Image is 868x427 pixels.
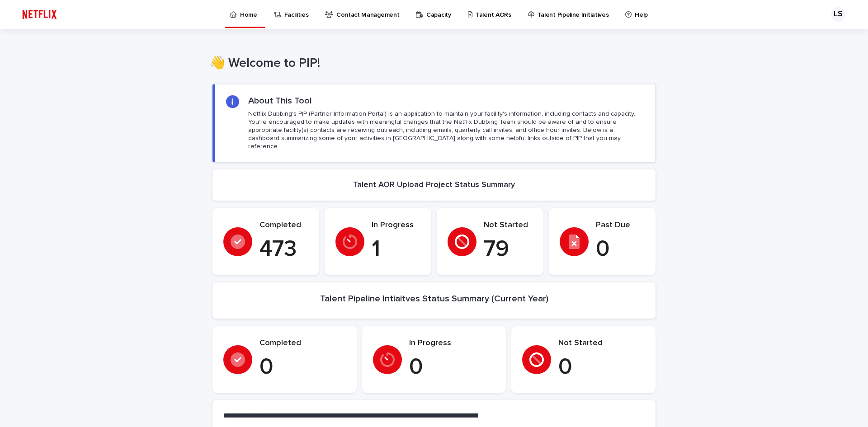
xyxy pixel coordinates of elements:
h1: 👋 Welcome to PIP! [209,56,652,71]
p: Past Due [596,221,645,230]
h2: About This Tool [248,95,312,106]
p: 79 [484,236,533,263]
p: 1 [372,236,420,263]
p: 0 [259,354,346,381]
p: Not Started [484,221,533,230]
p: 473 [259,236,308,263]
h2: Talent Pipeline Intiaitves Status Summary (Current Year) [320,293,548,304]
p: Completed [259,221,308,230]
p: Completed [259,338,346,348]
h2: Talent AOR Upload Project Status Summary [353,180,515,190]
p: Not Started [558,338,645,348]
p: 0 [409,354,495,381]
p: In Progress [409,338,495,348]
div: LS [831,7,845,22]
p: In Progress [372,221,420,230]
p: 0 [596,236,645,263]
p: Netflix Dubbing's PIP (Partner Information Portal) is an application to maintain your facility's ... [248,110,644,151]
p: 0 [558,354,645,381]
img: ifQbXi3ZQGMSEF7WDB7W [18,5,61,23]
